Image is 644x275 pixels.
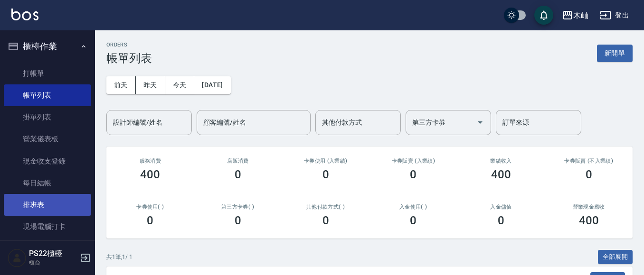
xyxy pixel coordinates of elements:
[194,76,230,94] button: [DATE]
[4,150,91,172] a: 現金收支登錄
[596,7,633,24] button: 登出
[381,158,446,164] h2: 卡券販賣 (入業績)
[4,194,91,216] a: 排班表
[556,158,621,164] h2: 卡券販賣 (不入業績)
[597,45,633,62] button: 新開單
[579,214,599,227] h3: 400
[147,214,153,227] h3: 0
[136,76,165,94] button: 昨天
[322,168,329,181] h3: 0
[597,48,633,57] a: 新開單
[598,250,633,265] button: 全部展開
[235,214,241,227] h3: 0
[4,128,91,150] a: 營業儀表板
[29,249,77,258] h5: PS22櫃檯
[473,115,488,130] button: Open
[293,158,358,164] h2: 卡券使用 (入業績)
[106,253,133,261] p: 共 1 筆, 1 / 1
[106,52,152,65] h3: 帳單列表
[558,6,592,25] button: 木屾
[469,204,534,210] h2: 入金儲值
[410,214,417,227] h3: 0
[235,168,241,181] h3: 0
[4,63,91,84] a: 打帳單
[322,214,329,227] h3: 0
[140,168,160,181] h3: 400
[498,214,504,227] h3: 0
[556,204,621,210] h2: 營業現金應收
[4,172,91,194] a: 每日結帳
[4,34,91,59] button: 櫃檯作業
[4,106,91,128] a: 掛單列表
[469,158,534,164] h2: 業績收入
[118,158,183,164] h3: 服務消費
[586,168,592,181] h3: 0
[165,76,195,94] button: 今天
[11,9,38,20] img: Logo
[106,42,152,48] h2: ORDERS
[573,9,588,21] div: 木屾
[8,248,27,267] img: Person
[381,204,446,210] h2: 入金使用(-)
[29,258,77,267] p: 櫃台
[206,158,271,164] h2: 店販消費
[293,204,358,210] h2: 其他付款方式(-)
[206,204,271,210] h2: 第三方卡券(-)
[534,6,553,25] button: save
[106,76,136,94] button: 前天
[410,168,417,181] h3: 0
[118,204,183,210] h2: 卡券使用(-)
[4,216,91,238] a: 現場電腦打卡
[4,84,91,106] a: 帳單列表
[491,168,511,181] h3: 400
